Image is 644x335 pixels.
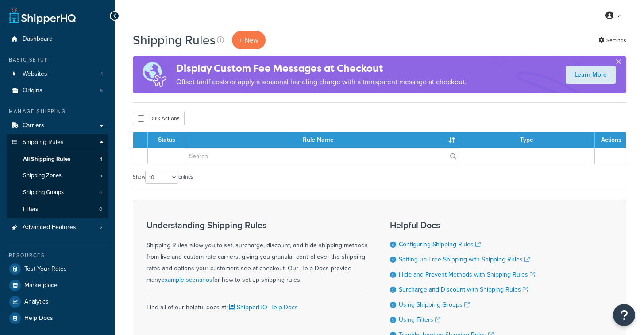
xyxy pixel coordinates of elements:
[390,220,535,230] h3: Helpful Docs
[99,189,102,196] span: 4
[99,172,102,179] span: 5
[133,112,185,125] button: Bulk Actions
[23,70,47,78] span: Websites
[399,300,470,309] a: Using Shipping Groups
[9,7,76,24] a: ShipperHQ Home
[133,56,176,93] img: duties-banner-06bc72dcb5fe05cb3f9472aba00be2ae8eb53ab6f0d8bb03d382ba314ac3c341.png
[598,34,626,47] a: Settings
[7,66,108,82] a: Websites 1
[399,255,530,264] a: Setting up Free Shipping with Shipping Rules
[232,31,266,49] p: + New
[145,171,178,184] select: Showentries
[176,61,467,76] h4: Display Custom Fee Messages at Checkout
[23,224,76,231] span: Advanced Features
[24,298,49,306] span: Analytics
[595,132,626,148] th: Actions
[185,132,459,148] th: Rule Name
[7,167,108,184] li: Shipping Zones
[7,201,108,218] li: Filters
[23,87,42,94] span: Origins
[7,167,108,184] a: Shipping Zones 5
[23,35,53,43] span: Dashboard
[176,76,467,88] p: Offset tariff costs or apply a seasonal handling charge with a transparent message at checkout.
[100,87,103,94] span: 6
[7,184,108,201] a: Shipping Groups 4
[23,156,70,163] span: All Shipping Rules
[613,304,635,326] button: Open Resource Center
[100,224,103,231] span: 2
[399,240,481,249] a: Configuring Shipping Rules
[7,31,108,47] a: Dashboard
[228,303,298,312] a: ShipperHQ Help Docs
[7,56,108,64] div: Basic Setup
[133,171,193,184] label: Show entries
[7,134,108,151] a: Shipping Rules
[147,295,368,313] div: Find all of our helpful docs at:
[7,261,108,277] a: Test Your Rates
[23,172,62,179] span: Shipping Zones
[459,132,595,148] th: Type
[399,315,440,324] a: Using Filters
[7,151,108,167] li: All Shipping Rules
[566,66,616,84] a: Learn More
[7,252,108,259] div: Resources
[101,70,103,78] span: 1
[7,219,108,236] a: Advanced Features 2
[399,285,528,294] a: Surcharge and Discount with Shipping Rules
[7,117,108,134] a: Carriers
[7,219,108,236] li: Advanced Features
[24,265,67,273] span: Test Your Rates
[133,31,216,49] h1: Shipping Rules
[23,139,64,146] span: Shipping Rules
[23,122,44,129] span: Carriers
[7,310,108,326] a: Help Docs
[161,275,212,284] a: example scenarios
[399,270,535,279] a: Hide and Prevent Methods with Shipping Rules
[7,66,108,82] li: Websites
[7,151,108,167] a: All Shipping Rules 1
[23,206,38,213] span: Filters
[148,132,185,148] th: Status
[147,220,368,230] h3: Understanding Shipping Rules
[100,156,102,163] span: 1
[7,82,108,99] a: Origins 6
[23,189,64,196] span: Shipping Groups
[185,148,459,164] input: Search
[7,82,108,99] li: Origins
[7,294,108,310] a: Analytics
[24,282,58,289] span: Marketplace
[24,315,53,322] span: Help Docs
[7,134,108,218] li: Shipping Rules
[7,184,108,201] li: Shipping Groups
[147,220,368,286] div: Shipping Rules allow you to set, surcharge, discount, and hide shipping methods from live and cus...
[7,277,108,293] a: Marketplace
[99,206,102,213] span: 0
[7,108,108,115] div: Manage Shipping
[7,201,108,218] a: Filters 0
